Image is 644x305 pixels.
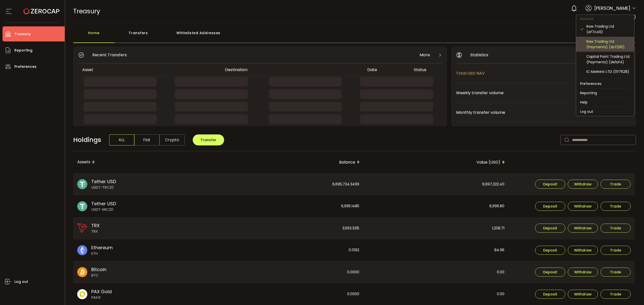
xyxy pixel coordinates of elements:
span: Trade [610,226,621,230]
button: Withdraw [568,224,598,233]
span: More [420,52,430,58]
div: 6,697,322.40 [364,174,508,195]
div: 3,563.3215 [219,218,363,239]
button: Deposit [535,246,565,255]
span: BTC [91,273,106,278]
button: Trade [600,180,631,189]
span: Tether USD [91,178,116,185]
span: Treasury [73,7,100,16]
span: Withdraw [574,205,592,208]
span: Deposit [543,226,557,230]
span: [PERSON_NAME] [594,5,630,12]
button: Withdraw [568,202,598,211]
li: Log out [576,107,634,116]
button: Trade [600,202,631,211]
div: 1,208.71 [364,218,508,239]
div: Home [73,28,114,43]
span: Account [576,17,597,21]
button: Withdraw [568,180,598,189]
div: Value (USD) [364,158,509,167]
button: Deposit [535,290,565,299]
div: 0.00 [364,262,508,283]
button: Deposit [535,202,565,211]
img: eth_portfolio.svg [77,245,87,255]
span: Tether USD [91,200,116,207]
div: Assets [73,158,219,167]
span: Withdraw [574,270,592,274]
div: Whitelisted Addresses [162,28,235,43]
img: btc_portfolio.svg [77,267,87,277]
div: Destination [221,67,363,73]
iframe: Chat Widget [619,281,644,305]
span: Trade [610,182,621,186]
button: Withdraw [568,246,598,255]
button: Withdraw [568,268,598,277]
span: Withdraw [574,292,592,296]
span: Deposit [543,248,557,252]
button: Trade [600,290,631,299]
img: trx_portfolio.png [77,223,87,233]
span: TRX [91,229,100,234]
button: Deposit [535,268,565,277]
span: Deposit [543,205,557,208]
div: 0.0000 [219,262,363,283]
span: Raw Trading Ltd (af7c49) [586,14,636,20]
div: Capital Point Trading Ltd. (B2B) (ce2efa) [586,78,630,89]
div: Date [363,67,410,73]
div: Capital Point Trading Ltd. (Payments) (de1af4) [586,54,630,65]
span: Withdraw [574,248,592,252]
span: Ethereum [91,244,113,251]
span: Monthly transfer volume [456,109,609,116]
button: Transfer [193,134,224,145]
div: 0.0192 [219,239,363,261]
button: Trade [600,246,631,255]
div: Status [410,67,441,73]
span: Holdings [73,135,101,145]
span: Withdraw [574,226,592,230]
button: Withdraw [568,290,598,299]
span: Treasury [14,30,31,38]
span: Bitcoin [91,266,106,273]
button: Trade [600,268,631,277]
img: paxg_portfolio.svg [77,289,87,299]
div: 6,695,734.3499 [219,174,363,195]
div: IC Markets LTD (0f7628) [586,69,630,74]
span: Preferences [14,63,36,70]
div: 84.96 [364,239,508,261]
li: Preferences [576,79,634,88]
div: 6,995.1485 [219,195,363,217]
span: Withdraw [574,182,592,186]
div: Asset [78,67,221,73]
div: Raw Trading Ltd (af7c49) [586,24,630,35]
span: Trade [610,292,621,296]
span: Statistics [470,52,488,58]
span: PAXG [91,295,112,300]
span: ETH [91,251,113,256]
div: Raw Trading Ltd (Payments) (dcf236) [586,39,630,50]
span: Total USD NAV [456,70,605,76]
span: Log out [14,278,28,285]
span: Trade [610,248,621,252]
span: Deposit [543,270,557,274]
button: Deposit [535,224,565,233]
div: 6,996.80 [364,195,508,217]
span: USDT-ERC20 [91,207,116,212]
span: Trade [610,270,621,274]
div: Balance [219,158,364,167]
span: USDT-TRC20 [91,185,116,190]
span: Reporting [14,47,32,54]
span: Deposit [543,182,557,186]
span: ALL [109,134,134,145]
button: Trade [600,224,631,233]
span: Deposit [543,292,557,296]
span: Fiat [134,134,159,145]
button: Deposit [535,180,565,189]
span: Crypto [159,134,185,145]
span: PAX Gold [91,288,112,295]
li: Reporting [576,88,634,97]
span: Recent Transfers [92,52,127,58]
span: Transfer [200,137,216,142]
li: Help [576,98,634,107]
img: usdt_portfolio.svg [77,179,87,189]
